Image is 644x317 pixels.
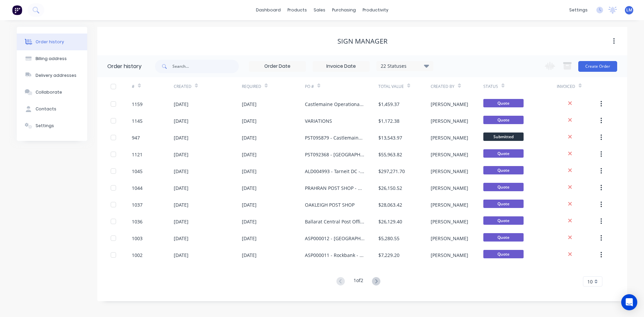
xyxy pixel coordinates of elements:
[483,200,524,208] span: Quote
[431,151,468,158] div: [PERSON_NAME]
[378,151,402,158] div: $55,963.82
[174,184,189,192] div: [DATE]
[431,168,468,175] div: [PERSON_NAME]
[431,117,468,124] div: [PERSON_NAME]
[36,72,76,78] div: Delivery addresses
[172,60,239,73] input: Search...
[305,201,355,208] div: OAKLEIGH POST SHOP
[174,101,189,108] div: [DATE]
[132,184,143,192] div: 1044
[132,201,143,208] div: 1037
[249,61,306,71] input: Order Date
[557,84,575,90] div: Invoiced
[132,77,174,96] div: #
[378,201,402,208] div: $28,063.42
[377,62,433,70] div: 22 Statuses
[378,117,399,124] div: $1,172.38
[242,168,257,175] div: [DATE]
[483,116,524,124] span: Quote
[337,37,387,45] div: Sign Manager
[587,278,593,285] span: 10
[242,151,257,158] div: [DATE]
[36,106,56,112] div: Contacts
[174,235,189,242] div: [DATE]
[557,77,599,96] div: Invoiced
[483,166,524,174] span: Quote
[378,84,404,90] div: Total Value
[431,101,468,108] div: [PERSON_NAME]
[242,77,305,96] div: Required
[132,235,143,242] div: 1003
[483,99,524,107] span: Quote
[174,134,189,141] div: [DATE]
[378,218,402,225] div: $26,129.40
[242,184,257,192] div: [DATE]
[36,56,67,62] div: Billing address
[174,84,192,90] div: Created
[378,235,399,242] div: $5,280.55
[107,62,142,70] div: Order history
[174,117,189,124] div: [DATE]
[431,134,468,141] div: [PERSON_NAME]
[305,101,365,108] div: Castlemaine Operational Signage
[17,50,87,67] button: Billing address
[132,252,143,259] div: 1002
[174,218,189,225] div: [DATE]
[431,252,468,259] div: [PERSON_NAME]
[132,101,143,108] div: 1159
[242,101,257,108] div: [DATE]
[132,218,143,225] div: 1036
[483,183,524,191] span: Quote
[313,61,369,71] input: Invoice Date
[483,233,524,242] span: Quote
[242,84,261,90] div: Required
[483,77,557,96] div: Status
[17,101,87,117] button: Contacts
[305,134,365,141] div: PST095879 - Castlemaine [GEOGRAPHIC_DATA]
[132,134,140,141] div: 947
[36,123,54,129] div: Settings
[305,252,365,259] div: ASP000011 - Rockbank - New Store Signage
[621,294,637,310] div: Open Intercom Messenger
[305,235,365,242] div: ASP000012 - [GEOGRAPHIC_DATA] - New Store Signage
[174,77,242,96] div: Created
[174,151,189,158] div: [DATE]
[354,277,363,286] div: 1 of 2
[284,5,310,15] div: products
[431,77,483,96] div: Created By
[305,117,332,124] div: VARIATIONS
[12,5,22,15] img: Factory
[329,5,359,15] div: purchasing
[17,67,87,84] button: Delivery addresses
[431,201,468,208] div: [PERSON_NAME]
[132,151,143,158] div: 1121
[378,168,405,175] div: $297,271.70
[310,5,329,15] div: sales
[242,134,257,141] div: [DATE]
[626,7,632,13] span: LM
[305,84,314,90] div: PO #
[359,5,392,15] div: productivity
[242,117,257,124] div: [DATE]
[174,168,189,175] div: [DATE]
[36,89,62,95] div: Collaborate
[483,84,498,90] div: Status
[305,77,378,96] div: PO #
[578,61,617,72] button: Create Order
[17,117,87,134] button: Settings
[242,252,257,259] div: [DATE]
[242,218,257,225] div: [DATE]
[242,201,257,208] div: [DATE]
[17,84,87,101] button: Collaborate
[431,235,468,242] div: [PERSON_NAME]
[566,5,591,15] div: settings
[483,133,524,141] span: Submitted
[305,168,365,175] div: ALD004993 - Tarneit DC - [GEOGRAPHIC_DATA] Signage - REVISED
[132,117,143,124] div: 1145
[378,101,399,108] div: $1,459.37
[253,5,284,15] a: dashboard
[483,216,524,225] span: Quote
[305,184,365,192] div: PRAHRAN POST SHOP - New PFF Signage
[431,84,454,90] div: Created By
[378,134,402,141] div: $13,543.97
